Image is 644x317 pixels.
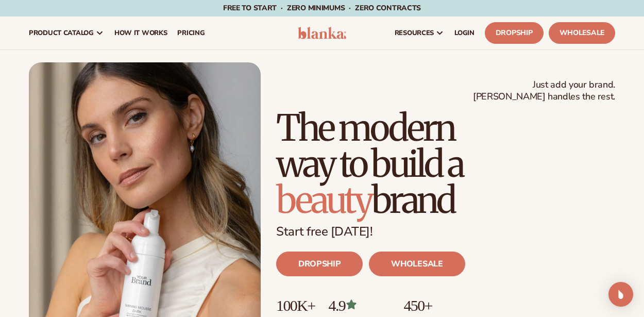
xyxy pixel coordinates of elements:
[276,177,371,223] span: beauty
[298,27,346,39] img: logo
[485,22,544,44] a: Dropship
[403,297,481,314] p: 450+
[276,252,363,276] a: DROPSHIP
[369,252,465,276] a: WHOLESALE
[454,29,474,37] span: LOGIN
[549,22,615,44] a: Wholesale
[329,297,394,314] p: 4.9
[24,16,109,49] a: product catalog
[114,29,167,37] span: How It Works
[172,16,210,49] a: pricing
[223,3,421,13] span: Free to start · ZERO minimums · ZERO contracts
[473,79,615,103] span: Just add your brand. [PERSON_NAME] handles the rest.
[449,16,480,49] a: LOGIN
[608,282,633,307] div: Open Intercom Messenger
[395,29,434,37] span: resources
[389,16,449,49] a: resources
[276,110,615,218] h1: The modern way to build a brand
[177,29,205,37] span: pricing
[276,297,318,314] p: 100K+
[276,224,615,239] p: Start free [DATE]!
[29,29,94,37] span: product catalog
[109,16,173,49] a: How It Works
